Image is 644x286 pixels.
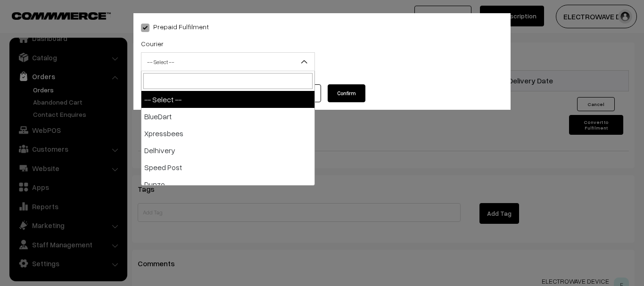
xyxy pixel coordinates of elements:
span: -- Select -- [141,54,314,70]
span: -- Select -- [141,52,315,71]
li: Delhivery [141,142,314,159]
label: Prepaid Fulfilment [141,22,209,32]
li: -- Select -- [141,91,314,108]
li: Dunzo [141,176,314,193]
label: Courier [141,39,164,49]
li: Speed Post [141,159,314,176]
button: Confirm [328,84,365,102]
li: BlueDart [141,108,314,125]
li: Xpressbees [141,125,314,142]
